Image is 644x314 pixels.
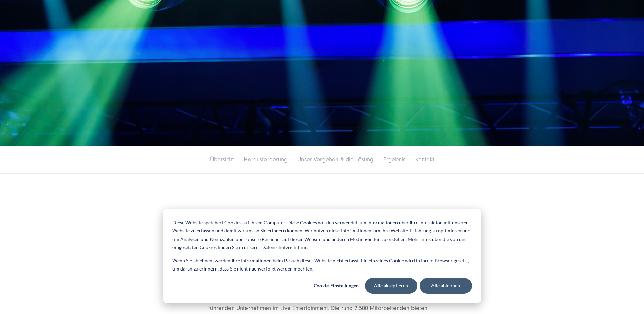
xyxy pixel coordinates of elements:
[172,219,472,252] p: Diese Website speichert Cookies auf Ihrem Computer. Diese Cookies werden verwendet, um Informatio...
[383,156,405,163] a: Ergebnis
[420,278,472,294] button: Alle ablehnen
[210,156,234,163] a: Übersicht
[172,257,472,273] p: Wenn Sie ablehnen, werden Ihre Informationen beim Besuch dieser Website nicht erfasst. Ein einzel...
[415,156,434,163] a: Kontakt
[365,278,417,294] button: Alle akzeptieren
[244,156,288,163] a: Herausforderung
[163,209,481,303] div: Cookie banner
[297,156,373,163] a: Unser Vorgehen & die Lösung
[310,278,363,294] button: Cookie-Einstellungen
